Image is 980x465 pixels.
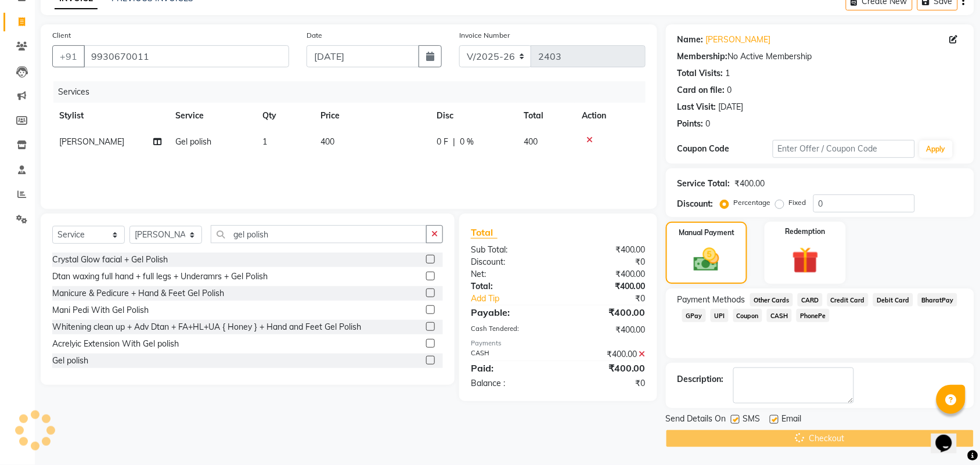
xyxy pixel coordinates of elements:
div: Cash Tendered: [462,324,559,336]
div: ₹400.00 [735,178,765,190]
button: Apply [920,140,953,158]
span: 400 [320,136,334,147]
span: 400 [524,136,538,147]
span: Gel polish [175,136,211,147]
span: PhonePe [797,309,830,322]
th: Price [314,103,430,129]
span: 0 F [437,136,448,148]
div: ₹400.00 [558,361,654,375]
label: Date [307,30,322,41]
span: UPI [711,309,729,322]
div: CASH [462,348,559,361]
span: Coupon [733,309,763,322]
div: Gel polish [52,355,88,367]
span: SMS [743,413,761,427]
label: Percentage [734,197,771,208]
span: Send Details On [666,413,726,427]
div: Crystal Glow facial + Gel Polish [52,254,168,266]
div: ₹0 [574,293,654,305]
a: [PERSON_NAME] [706,34,771,46]
label: Invoice Number [459,30,510,41]
span: 0 % [460,136,474,148]
div: Services [53,81,654,103]
div: Discount: [462,256,559,268]
div: Service Total: [678,178,730,190]
div: Name: [678,34,704,46]
span: | [453,136,455,148]
div: ₹0 [558,256,654,268]
div: Total: [462,280,559,293]
div: [DATE] [719,101,744,113]
input: Search or Scan [211,225,427,243]
span: CARD [798,293,823,307]
input: Search by Name/Mobile/Email/Code [84,45,289,67]
span: [PERSON_NAME] [59,136,124,147]
span: CASH [767,309,792,322]
input: Enter Offer / Coupon Code [773,140,915,158]
div: Net: [462,268,559,280]
div: 0 [706,118,711,130]
div: Membership: [678,51,728,63]
div: Balance : [462,377,559,390]
th: Total [517,103,575,129]
div: ₹400.00 [558,348,654,361]
a: Add Tip [462,293,574,305]
label: Redemption [786,226,826,237]
div: Dtan waxing full hand + full legs + Underamrs + Gel Polish [52,271,268,283]
div: ₹400.00 [558,268,654,280]
span: Payment Methods [678,294,745,306]
label: Client [52,30,71,41]
div: Description: [678,373,724,385]
iframe: chat widget [931,419,968,453]
div: Total Visits: [678,67,723,80]
th: Qty [255,103,314,129]
span: BharatPay [918,293,957,307]
span: Email [782,413,802,427]
div: Sub Total: [462,244,559,256]
div: Manicure & Pedicure + Hand & Feet Gel Polish [52,287,224,300]
div: Last Visit: [678,101,716,113]
span: Other Cards [750,293,793,307]
div: 1 [726,67,730,80]
span: GPay [682,309,706,322]
img: _cash.svg [686,245,727,275]
label: Fixed [789,197,806,208]
div: No Active Membership [678,51,963,63]
th: Action [575,103,646,129]
div: 0 [727,84,732,96]
div: Mani Pedi With Gel Polish [52,304,149,316]
div: Discount: [678,198,714,210]
button: +91 [52,45,85,67]
div: Card on file: [678,84,725,96]
span: 1 [262,136,267,147]
div: Payments [471,338,646,348]
div: Coupon Code [678,143,773,155]
th: Service [168,103,255,129]
span: Debit Card [873,293,913,307]
th: Disc [430,103,517,129]
div: ₹400.00 [558,244,654,256]
div: ₹400.00 [558,324,654,336]
div: ₹400.00 [558,305,654,319]
div: Points: [678,118,704,130]
div: Whitening clean up + Adv Dtan + FA+HL+UA { Honey } + Hand and Feet Gel Polish [52,321,361,333]
div: ₹400.00 [558,280,654,293]
div: ₹0 [558,377,654,390]
div: Acrelyic Extension With Gel polish [52,338,179,350]
span: Total [471,226,498,239]
div: Paid: [462,361,559,375]
span: Credit Card [827,293,869,307]
div: Payable: [462,305,559,319]
label: Manual Payment [679,228,734,238]
th: Stylist [52,103,168,129]
img: _gift.svg [784,244,827,277]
